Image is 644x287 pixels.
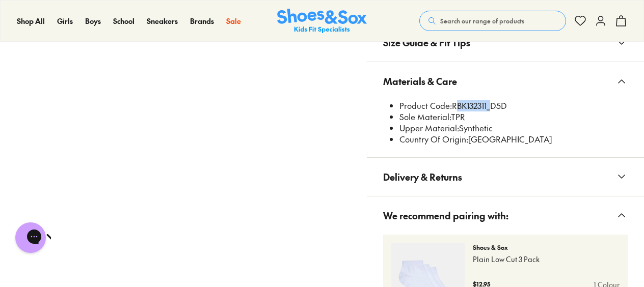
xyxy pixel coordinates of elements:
[85,16,101,26] a: Boys
[277,9,367,34] a: Shoes & Sox
[383,162,462,192] span: Delivery & Returns
[367,158,644,196] button: Delivery & Returns
[17,16,45,26] a: Shop All
[399,123,628,134] li: Synthetic
[367,23,644,62] button: Size Guide & Fit Tips
[399,133,468,145] span: Country Of Origin:
[57,16,73,26] a: Girls
[113,16,135,26] a: School
[367,62,644,100] button: Materials & Care
[226,16,241,26] a: Sale
[277,9,367,34] img: SNS_Logo_Responsive.svg
[367,196,644,235] button: We recommend pairing with:
[383,200,508,231] span: We recommend pairing with:
[399,111,628,123] li: TPR
[399,111,451,122] span: Sole Material:
[440,16,524,25] span: Search our range of products
[383,66,457,96] span: Materials & Care
[399,100,628,111] li: RBK132311_D5D
[147,16,178,26] a: Sneakers
[399,134,628,145] li: [GEOGRAPHIC_DATA]
[399,100,452,111] span: Product Code:
[473,243,620,252] p: Shoes & Sox
[473,254,620,265] p: Plain Low Cut 3 Pack
[383,27,470,58] span: Size Guide & Fit Tips
[419,11,566,31] button: Search our range of products
[190,16,214,26] a: Brands
[10,219,51,256] iframe: Gorgias live chat messenger
[399,122,459,133] span: Upper Material:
